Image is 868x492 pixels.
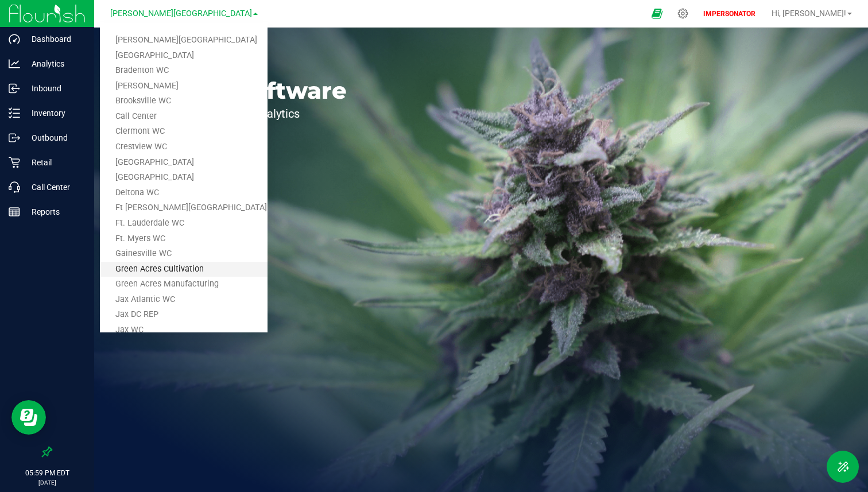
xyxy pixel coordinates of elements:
[110,9,252,18] span: [PERSON_NAME][GEOGRAPHIC_DATA]
[699,9,760,19] p: IMPERSONATOR
[100,170,268,185] a: [GEOGRAPHIC_DATA]
[100,109,268,125] a: Call Center
[20,106,89,120] p: Inventory
[20,32,89,46] p: Dashboard
[9,206,20,218] inline-svg: Reports
[100,185,268,201] a: Deltona WC
[100,155,268,171] a: [GEOGRAPHIC_DATA]
[20,156,89,169] p: Retail
[100,231,268,247] a: Ft. Myers WC
[100,277,268,292] a: Green Acres Manufacturing
[100,33,268,48] a: [PERSON_NAME][GEOGRAPHIC_DATA]
[9,33,20,45] inline-svg: Dashboard
[100,200,268,216] a: Ft [PERSON_NAME][GEOGRAPHIC_DATA]
[9,107,20,119] inline-svg: Inventory
[100,124,268,140] a: Clermont WC
[100,79,268,94] a: [PERSON_NAME]
[5,478,89,487] p: [DATE]
[827,451,859,483] button: Toggle Menu
[100,216,268,231] a: Ft. Lauderdale WC
[41,446,53,458] label: Pin the sidebar to full width on large screens
[100,292,268,308] a: Jax Atlantic WC
[9,132,20,144] inline-svg: Outbound
[11,400,46,435] iframe: Resource center
[9,157,20,168] inline-svg: Retail
[100,140,268,155] a: Crestview WC
[20,205,89,219] p: Reports
[20,180,89,194] p: Call Center
[100,323,268,338] a: Jax WC
[20,82,89,95] p: Inbound
[9,83,20,94] inline-svg: Inbound
[9,181,20,193] inline-svg: Call Center
[100,94,268,109] a: Brooksville WC
[9,58,20,69] inline-svg: Analytics
[100,63,268,79] a: Bradenton WC
[100,307,268,323] a: Jax DC REP
[100,262,268,277] a: Green Acres Cultivation
[20,57,89,71] p: Analytics
[772,9,846,18] span: Hi, [PERSON_NAME]!
[5,468,89,478] p: 05:59 PM EDT
[20,131,89,145] p: Outbound
[644,2,670,25] span: Open Ecommerce Menu
[676,8,690,19] div: Manage settings
[100,48,268,64] a: [GEOGRAPHIC_DATA]
[100,246,268,262] a: Gainesville WC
